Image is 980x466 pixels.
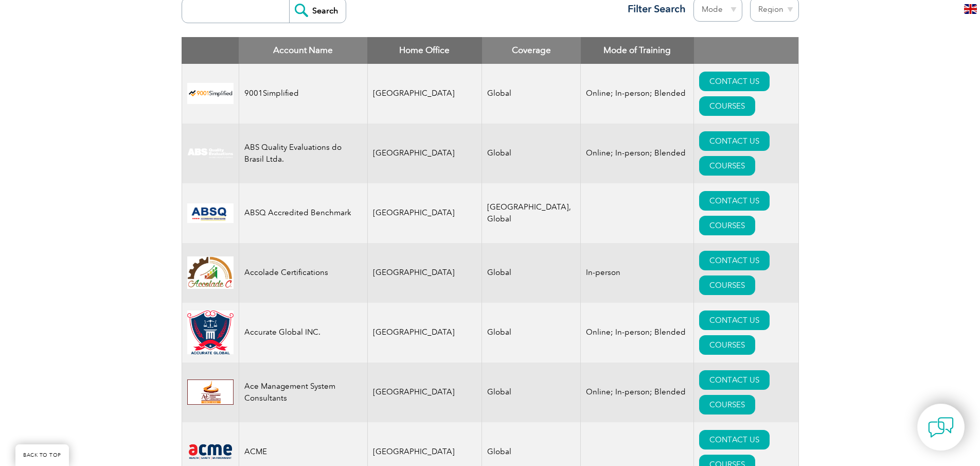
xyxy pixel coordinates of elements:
[699,131,770,151] a: CONTACT US
[482,124,581,183] td: Global
[699,310,770,330] a: CONTACT US
[482,243,581,303] td: Global
[699,72,770,91] a: CONTACT US
[482,303,581,363] td: Global
[482,183,581,243] td: [GEOGRAPHIC_DATA], Global
[367,64,482,124] td: [GEOGRAPHIC_DATA]
[239,363,367,422] td: Ace Management System Consultants
[699,395,755,415] a: COURSES
[699,251,770,270] a: CONTACT US
[367,183,482,243] td: [GEOGRAPHIC_DATA]
[694,37,798,64] th: : activate to sort column ascending
[482,37,581,64] th: Coverage: activate to sort column ascending
[367,124,482,183] td: [GEOGRAPHIC_DATA]
[239,243,367,303] td: Accolade Certifications
[621,3,686,15] h3: Filter Search
[581,64,694,124] td: Online; In-person; Blended
[699,430,770,450] a: CONTACT US
[187,379,234,405] img: 306afd3c-0a77-ee11-8179-000d3ae1ac14-logo.jpg
[482,64,581,124] td: Global
[367,37,482,64] th: Home Office: activate to sort column ascending
[699,156,755,176] a: COURSES
[239,37,367,64] th: Account Name: activate to sort column descending
[187,203,234,223] img: cc24547b-a6e0-e911-a812-000d3a795b83-logo.png
[367,303,482,363] td: [GEOGRAPHIC_DATA]
[964,4,977,14] img: en
[239,124,367,183] td: ABS Quality Evaluations do Brasil Ltda.
[699,370,770,390] a: CONTACT US
[699,275,755,295] a: COURSES
[581,303,694,363] td: Online; In-person; Blended
[239,64,367,124] td: 9001Simplified
[581,124,694,183] td: Online; In-person; Blended
[699,96,755,116] a: COURSES
[581,363,694,422] td: Online; In-person; Blended
[699,216,755,235] a: COURSES
[699,191,770,211] a: CONTACT US
[187,256,234,289] img: 1a94dd1a-69dd-eb11-bacb-002248159486-logo.jpg
[581,243,694,303] td: In-person
[367,363,482,422] td: [GEOGRAPHIC_DATA]
[367,243,482,303] td: [GEOGRAPHIC_DATA]
[187,310,234,355] img: a034a1f6-3919-f011-998a-0022489685a1-logo.png
[239,303,367,363] td: Accurate Global INC.
[699,335,755,355] a: COURSES
[187,442,234,461] img: 0f03f964-e57c-ec11-8d20-002248158ec2-logo.png
[187,148,234,159] img: c92924ac-d9bc-ea11-a814-000d3a79823d-logo.jpg
[239,183,367,243] td: ABSQ Accredited Benchmark
[581,37,694,64] th: Mode of Training: activate to sort column ascending
[482,363,581,422] td: Global
[15,444,69,466] a: BACK TO TOP
[928,415,954,440] img: contact-chat.png
[187,83,234,104] img: 37c9c059-616f-eb11-a812-002248153038-logo.png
